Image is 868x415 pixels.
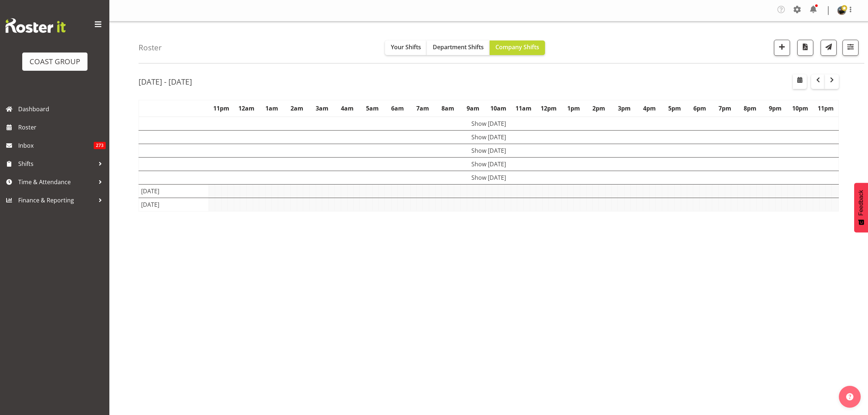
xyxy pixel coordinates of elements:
span: Roster [18,122,106,133]
span: Department Shifts [433,43,484,51]
button: Your Shifts [385,40,427,55]
th: 6am [385,100,410,117]
button: Feedback - Show survey [854,183,868,232]
th: 4pm [637,100,662,117]
img: Rosterit website logo [5,18,66,33]
span: Company Shifts [495,43,539,51]
td: Show [DATE] [139,171,839,185]
th: 7pm [712,100,737,117]
button: Filter Shifts [842,40,859,56]
span: Feedback [858,190,864,216]
span: Finance & Reporting [18,195,95,206]
button: Department Shifts [427,40,490,55]
button: Send a list of all shifts for the selected filtered period to all rostered employees. [821,40,837,56]
span: Inbox [18,140,94,151]
td: [DATE] [139,198,209,212]
th: 11am [511,100,536,117]
th: 10am [486,100,511,117]
td: Show [DATE] [139,158,839,171]
th: 5am [360,100,385,117]
th: 3pm [612,100,637,117]
span: Dashboard [18,104,106,115]
img: abe-denton65321ee68e143815db86bfb5b039cb77.png [837,6,846,15]
th: 4am [335,100,360,117]
th: 11pm [209,100,234,117]
td: [DATE] [139,185,209,198]
span: Time & Attendance [18,177,95,187]
th: 9am [460,100,486,117]
th: 12pm [536,100,561,117]
th: 9pm [763,100,788,117]
th: 1am [259,100,284,117]
h2: [DATE] - [DATE] [139,77,192,86]
span: Shifts [18,158,95,169]
th: 1pm [561,100,586,117]
th: 10pm [788,100,813,117]
div: COAST GROUP [30,56,80,67]
span: 273 [94,142,106,149]
th: 12am [234,100,259,117]
button: Select a specific date within the roster. [793,74,807,89]
th: 7am [410,100,435,117]
th: 11pm [813,100,839,117]
td: Show [DATE] [139,117,839,131]
span: Your Shifts [391,43,421,51]
th: 3am [310,100,335,117]
th: 5pm [662,100,687,117]
th: 2pm [586,100,611,117]
h4: Roster [139,43,162,52]
td: Show [DATE] [139,131,839,144]
button: Download a PDF of the roster according to the set date range. [797,40,813,56]
th: 2am [284,100,310,117]
th: 6pm [687,100,712,117]
img: help-xxl-2.png [846,393,853,400]
th: 8am [435,100,460,117]
th: 8pm [737,100,763,117]
button: Add a new shift [774,40,790,56]
button: Company Shifts [490,40,545,55]
td: Show [DATE] [139,144,839,158]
